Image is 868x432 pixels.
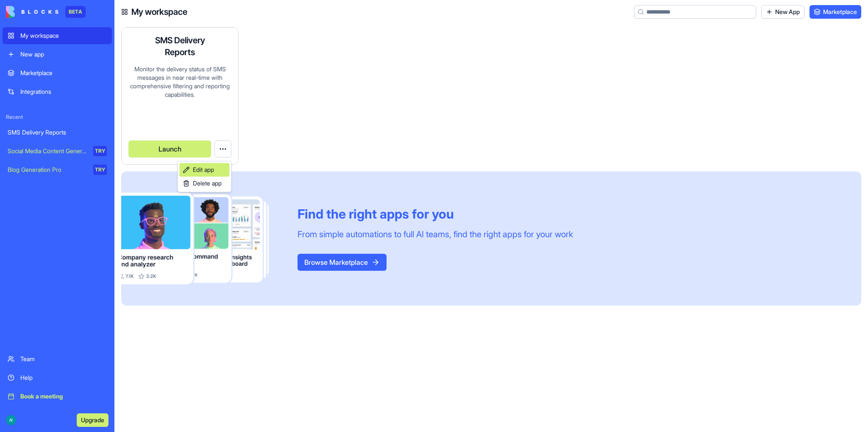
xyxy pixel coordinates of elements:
[8,166,87,174] div: Blog Generation Pro
[193,166,214,174] span: Edit app
[3,114,112,121] span: Recent
[193,179,222,188] span: Delete app
[8,147,87,155] div: Social Media Content Generator
[93,165,107,175] div: TRY
[93,146,107,156] div: TRY
[8,128,107,137] div: SMS Delivery Reports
